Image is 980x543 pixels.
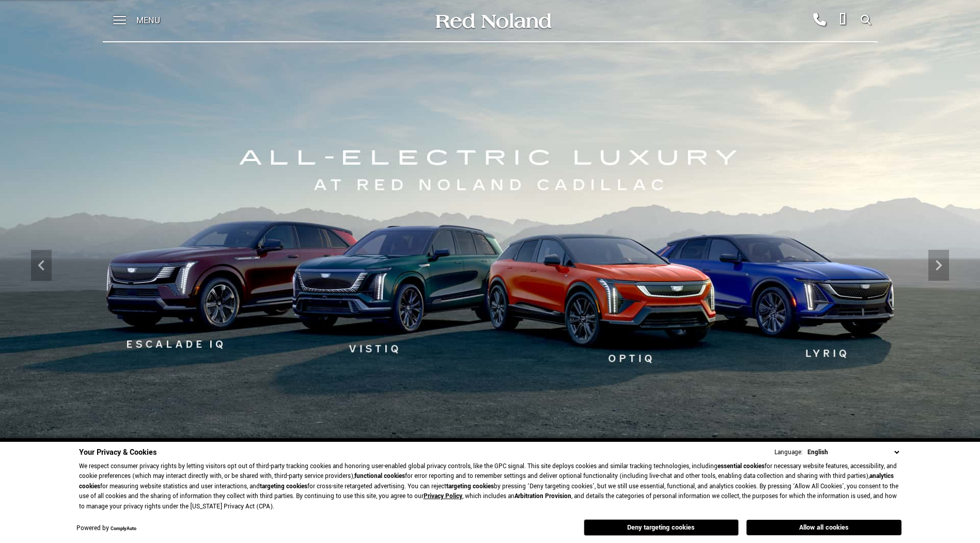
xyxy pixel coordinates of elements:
[260,482,307,491] strong: targeting cookies
[433,12,552,30] img: Red Noland Auto Group
[774,449,803,456] div: Language:
[718,462,765,471] strong: essential cookies
[76,525,136,532] div: Powered by
[79,461,901,512] p: We respect consumer privacy rights by letting visitors opt out of third-party tracking cookies an...
[79,472,894,491] strong: analytics cookies
[424,492,462,501] a: Privacy Policy
[31,250,52,281] div: Previous
[446,482,494,491] strong: targeting cookies
[111,525,136,532] a: ComplyAuto
[746,520,901,535] button: Allow all cookies
[515,492,571,501] strong: Arbitration Provision
[354,472,405,481] strong: functional cookies
[584,519,739,536] button: Deny targeting cookies
[928,250,949,281] div: Next
[805,447,901,458] select: Language Select
[79,447,157,458] span: Your Privacy & Cookies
